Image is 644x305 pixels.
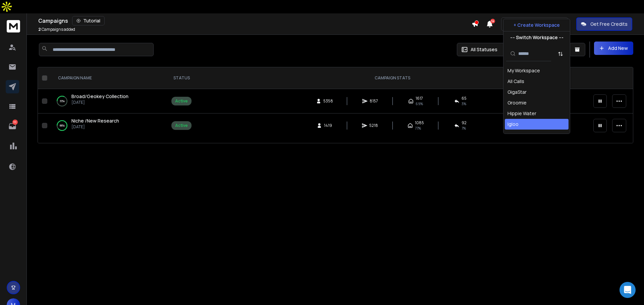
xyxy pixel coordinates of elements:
div: Groomie [507,99,527,106]
div: Campaigns [38,16,472,25]
button: Add New [594,42,633,55]
p: Get Free Credits [590,21,628,27]
p: [DATE] [71,124,119,130]
span: 1085 [415,120,424,126]
p: All Statuses [471,46,497,53]
div: Join The Round [507,132,542,138]
span: 8157 [370,98,378,104]
span: Niche /New Research [71,118,119,124]
div: Open Intercom Messenger [620,282,636,298]
span: 5218 [369,123,378,128]
button: Sort by Sort A-Z [554,47,567,61]
button: Get Free Credits [576,17,632,31]
div: All Calls [507,78,524,85]
div: Active [175,98,188,104]
span: 1419 [324,123,332,128]
span: 69 % [416,101,423,106]
div: GigaStar [507,89,527,95]
a: Broad/Geokey Collection [71,93,128,100]
div: Active [175,123,188,128]
span: 7 % [462,126,466,131]
th: CAMPAIGN STATS [196,67,589,89]
span: 2 [38,26,41,32]
div: My Workspace [507,67,540,74]
span: 77 % [415,126,421,131]
span: 3 % [462,101,466,106]
p: Campaigns added [38,27,75,32]
span: 14 [490,19,495,23]
td: 33%Broad/Geokey Collection[DATE] [50,89,167,113]
a: 111 [6,120,19,133]
a: Niche /New Research [71,118,119,124]
p: 88 % [60,122,65,129]
p: 111 [12,120,18,125]
p: --- Switch Workspace --- [510,34,563,41]
span: 1617 [416,96,423,101]
div: Igloo [507,121,519,128]
span: 92 [462,120,467,126]
span: 65 [462,96,467,101]
p: [DATE] [71,100,128,105]
p: + Create Workspace [514,22,560,28]
button: Tutorial [72,16,105,25]
div: Hippie Water [507,110,536,117]
button: + Create Workspace [503,19,570,31]
th: STATUS [167,67,196,89]
th: CAMPAIGN NAME [50,67,167,89]
span: 5358 [323,98,333,104]
td: 88%Niche /New Research[DATE] [50,113,167,138]
p: 33 % [60,98,65,104]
